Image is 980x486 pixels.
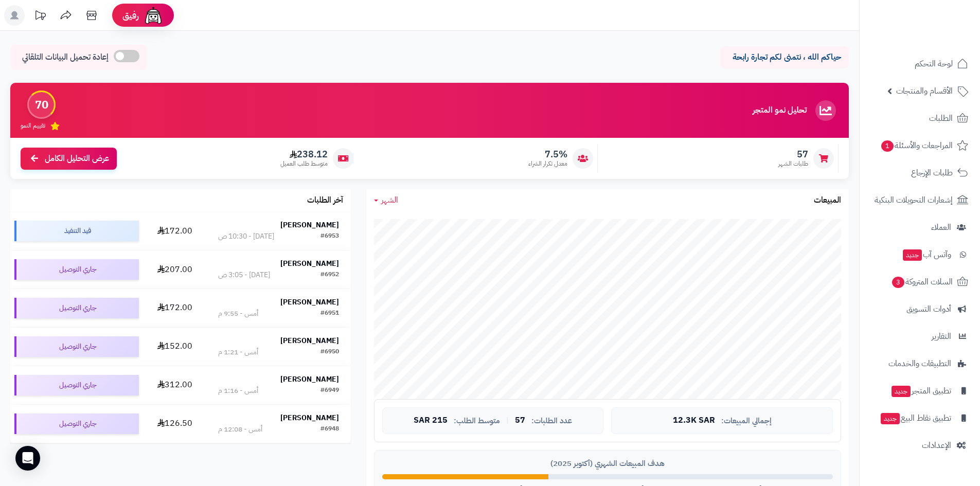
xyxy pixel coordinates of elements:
a: طلبات الإرجاع [866,160,974,185]
h3: آخر الطلبات [307,196,343,205]
span: العملاء [931,220,951,235]
p: حياكم الله ، نتمنى لكم تجارة رابحة [728,51,841,63]
div: #6948 [320,424,339,435]
strong: [PERSON_NAME] [280,335,339,346]
a: التقارير [866,324,974,349]
div: #6951 [320,309,339,319]
span: معدل تكرار الشراء [528,159,567,168]
span: الطلبات [929,111,953,125]
div: أمس - 9:55 م [218,309,258,319]
td: 172.00 [143,212,206,250]
strong: [PERSON_NAME] [280,297,339,308]
span: لوحة التحكم [915,57,953,71]
div: [DATE] - 3:05 ص [218,270,270,280]
span: جديد [892,386,911,397]
span: 57 [515,416,525,425]
span: إشعارات التحويلات البنكية [875,193,953,207]
a: الإعدادات [866,433,974,458]
div: جاري التوصيل [14,413,139,434]
div: جاري التوصيل [14,375,139,395]
td: 312.00 [143,366,206,404]
a: أدوات التسويق [866,297,974,321]
strong: [PERSON_NAME] [280,258,339,269]
span: 215 SAR [414,416,448,425]
span: متوسط طلب العميل [280,159,328,168]
a: تحديثات المنصة [27,5,53,28]
span: تقييم النمو [21,121,45,130]
div: جاري التوصيل [14,336,139,357]
div: #6950 [320,347,339,357]
span: 12.3K SAR [673,416,715,425]
strong: [PERSON_NAME] [280,412,339,423]
div: جاري التوصيل [14,298,139,318]
div: Open Intercom Messenger [15,446,40,471]
span: طلبات الشهر [778,159,808,168]
a: وآتس آبجديد [866,242,974,267]
span: إعادة تحميل البيانات التلقائي [22,51,109,63]
span: إجمالي المبيعات: [721,417,772,425]
a: العملاء [866,215,974,240]
span: 1 [881,140,894,152]
a: لوحة التحكم [866,51,974,76]
a: المراجعات والأسئلة1 [866,133,974,158]
td: 207.00 [143,250,206,289]
span: وآتس آب [902,247,951,262]
span: أدوات التسويق [906,302,951,316]
h3: المبيعات [814,196,841,205]
span: 57 [778,149,808,160]
span: تطبيق المتجر [890,384,951,398]
a: تطبيق المتجرجديد [866,379,974,403]
span: متوسط الطلب: [454,417,500,425]
div: #6949 [320,386,339,396]
span: السلات المتروكة [891,275,953,289]
a: إشعارات التحويلات البنكية [866,188,974,212]
div: #6952 [320,270,339,280]
td: 126.50 [143,405,206,443]
span: التطبيقات والخدمات [888,356,951,371]
span: الأقسام والمنتجات [896,84,953,98]
span: المراجعات والأسئلة [880,138,953,153]
a: الشهر [374,194,398,206]
div: أمس - 12:08 م [218,424,262,435]
td: 152.00 [143,328,206,366]
a: عرض التحليل الكامل [21,148,117,170]
div: هدف المبيعات الشهري (أكتوبر 2025) [382,458,833,469]
span: | [506,417,509,424]
div: قيد التنفيذ [14,221,139,241]
div: #6953 [320,231,339,242]
span: 3 [892,277,904,288]
span: الإعدادات [922,438,951,453]
a: التطبيقات والخدمات [866,351,974,376]
span: رفيق [122,9,139,22]
a: السلات المتروكة3 [866,269,974,294]
span: 238.12 [280,149,328,160]
span: طلبات الإرجاع [911,166,953,180]
a: تطبيق نقاط البيعجديد [866,406,974,430]
strong: [PERSON_NAME] [280,374,339,385]
strong: [PERSON_NAME] [280,220,339,230]
span: التقارير [932,329,951,344]
img: ai-face.png [143,5,164,26]
div: أمس - 1:21 م [218,347,258,357]
img: logo-2.png [910,27,970,49]
div: جاري التوصيل [14,259,139,280]
span: الشهر [381,194,398,206]
span: تطبيق نقاط البيع [880,411,951,425]
span: عدد الطلبات: [531,417,572,425]
div: [DATE] - 10:30 ص [218,231,274,242]
td: 172.00 [143,289,206,327]
div: أمس - 1:16 م [218,386,258,396]
span: جديد [903,249,922,261]
h3: تحليل نمو المتجر [753,106,807,115]
span: 7.5% [528,149,567,160]
a: الطلبات [866,106,974,131]
span: عرض التحليل الكامل [45,153,109,165]
span: جديد [881,413,900,424]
